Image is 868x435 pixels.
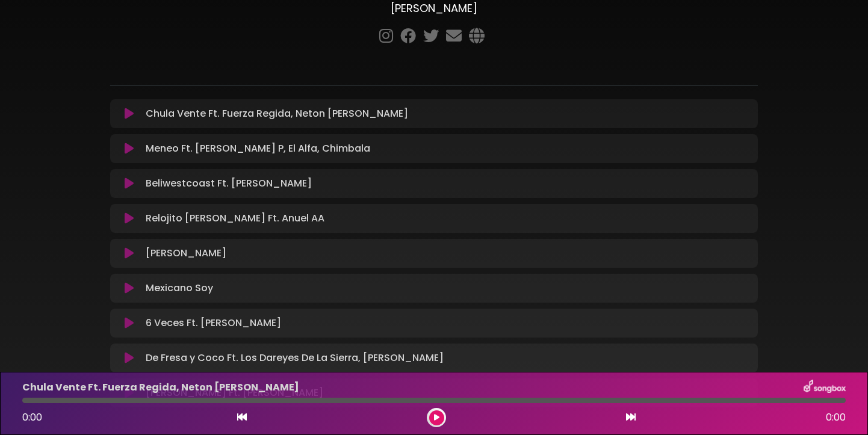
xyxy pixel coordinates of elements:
p: Mexicano Soy [146,281,213,295]
p: Beliwestcoast Ft. [PERSON_NAME] [146,176,312,191]
span: 0:00 [22,410,42,424]
p: Chula Vente Ft. Fuerza Regida, Neton [PERSON_NAME] [22,380,299,395]
span: 0:00 [826,410,846,425]
p: Chula Vente Ft. Fuerza Regida, Neton [PERSON_NAME] [146,106,408,121]
p: Relojito [PERSON_NAME] Ft. Anuel AA [146,211,324,226]
p: 6 Veces Ft. [PERSON_NAME] [146,316,281,330]
img: songbox-logo-white.png [804,380,846,395]
p: [PERSON_NAME] [146,246,226,261]
p: De Fresa y Coco Ft. Los Dareyes De La Sierra, [PERSON_NAME] [146,351,444,365]
h3: [PERSON_NAME] [110,2,758,15]
p: Meneo Ft. [PERSON_NAME] P, El Alfa, Chimbala [146,141,370,156]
